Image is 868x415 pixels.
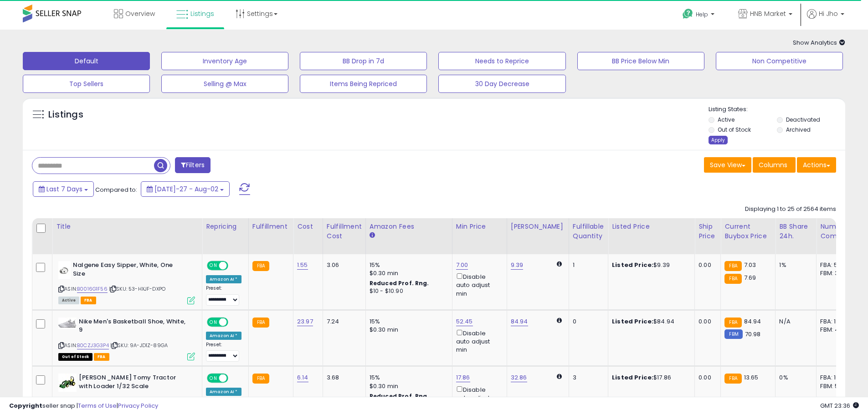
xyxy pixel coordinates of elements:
[807,9,844,30] a: Hi Jho
[820,222,853,241] div: Num of Comp.
[252,374,269,384] small: FBA
[779,318,809,326] div: N/A
[699,318,714,326] div: 0.00
[154,184,218,194] span: [DATE]-27 - Aug-02
[753,157,796,173] button: Columns
[820,269,850,277] div: FBM: 3
[820,326,850,334] div: FBM: 4
[724,261,741,271] small: FBA
[9,402,158,410] div: seller snap | |
[297,261,308,270] a: 1.55
[573,261,601,269] div: 1
[699,261,714,269] div: 0.00
[724,318,741,328] small: FBA
[786,126,811,133] label: Archived
[750,9,786,18] span: HNB Market
[78,401,117,410] a: Terms of Use
[370,261,445,269] div: 15%
[58,318,77,329] img: 31BcCQQ-m2L._SL40_.jpg
[718,116,734,123] label: Active
[95,185,137,194] span: Compared to:
[820,318,850,326] div: FBA: 1
[573,222,604,241] div: Fulfillable Quantity
[327,222,362,241] div: Fulfillment Cost
[612,222,691,231] div: Listed Price
[9,401,42,410] strong: Copyright
[779,222,812,241] div: BB Share 24h.
[175,157,211,173] button: Filters
[699,222,717,241] div: Ship Price
[718,126,751,133] label: Out of Stock
[252,222,289,231] div: Fulfillment
[612,318,688,326] div: $84.94
[58,261,71,279] img: 21HiZaU0YML._SL40_.jpg
[793,38,845,47] span: Show Analytics
[779,261,809,269] div: 1%
[744,273,756,282] span: 7.69
[227,318,241,326] span: OFF
[786,116,820,123] label: Deactivated
[456,272,500,298] div: Disable auto adjust min
[190,9,214,18] span: Listings
[23,75,150,93] button: Top Sellers
[797,157,836,173] button: Actions
[297,317,313,326] a: 23.97
[744,317,761,326] span: 84.94
[58,297,79,304] span: All listings currently available for purchase on Amazon
[612,317,653,326] b: Listed Price:
[110,342,168,349] span: | SKU: 9A-JD1Z-89GA
[724,329,742,339] small: FBM
[709,105,845,114] p: Listing States:
[370,231,375,240] small: Amazon Fees.
[297,373,308,382] a: 6.14
[819,9,838,18] span: Hi Jho
[370,382,445,390] div: $0.30 min
[511,317,528,326] a: 84.94
[79,318,190,337] b: Nike Men's Basketball Shoe, White, 9
[438,75,565,93] button: 30 Day Decrease
[77,285,108,293] a: B0016G1F56
[118,401,158,410] a: Privacy Policy
[206,388,241,396] div: Amazon AI *
[456,261,468,270] a: 7.00
[300,52,427,70] button: BB Drop in 7d
[370,279,429,287] b: Reduced Prof. Rng.
[227,374,241,382] span: OFF
[456,373,470,382] a: 17.86
[125,9,155,18] span: Overview
[370,326,445,334] div: $0.30 min
[58,261,195,303] div: ASIN:
[208,374,219,382] span: ON
[724,222,771,241] div: Current Buybox Price
[573,374,601,382] div: 3
[327,374,359,382] div: 3.68
[58,353,92,361] span: All listings that are currently out of stock and unavailable for purchase on Amazon
[716,52,843,70] button: Non Competitive
[612,261,653,269] b: Listed Price:
[300,75,427,93] button: Items Being Repriced
[56,222,198,231] div: Title
[573,318,601,326] div: 0
[252,261,269,271] small: FBA
[81,297,96,304] span: FBA
[759,160,787,169] span: Columns
[370,374,445,382] div: 15%
[77,342,109,349] a: B0CZJ3G3P4
[370,318,445,326] div: 15%
[612,374,688,382] div: $17.86
[327,261,359,269] div: 3.06
[724,274,741,284] small: FBA
[48,108,83,121] h5: Listings
[33,181,94,197] button: Last 7 Days
[23,52,150,70] button: Default
[46,184,82,194] span: Last 7 Days
[370,392,429,400] b: Reduced Prof. Rng.
[206,332,241,340] div: Amazon AI *
[577,52,704,70] button: BB Price Below Min
[252,318,269,328] small: FBA
[612,261,688,269] div: $9.39
[724,374,741,384] small: FBA
[109,285,165,292] span: | SKU: 53-HXJF-DXPO
[208,318,219,326] span: ON
[227,262,241,270] span: OFF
